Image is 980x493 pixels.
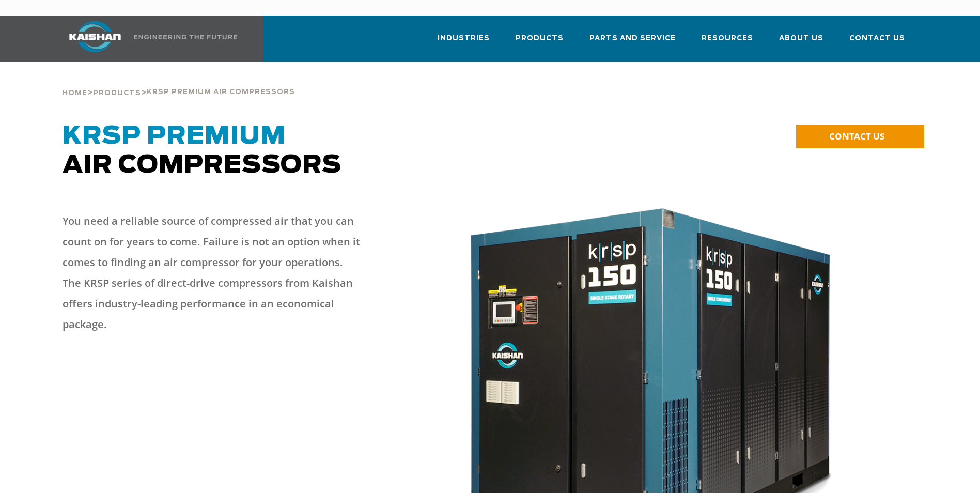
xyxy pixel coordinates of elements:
[134,35,237,39] img: Engineering the future
[63,124,341,178] span: Air Compressors
[147,89,295,96] span: krsp premium air compressors
[829,130,884,142] span: CONTACT US
[589,33,676,44] span: Parts and Service
[516,25,564,60] a: Products
[779,25,823,60] a: About Us
[62,88,87,97] a: Home
[849,33,905,44] span: Contact Us
[93,88,141,97] a: Products
[438,25,490,60] a: Industries
[62,62,295,101] div: > >
[702,25,753,60] a: Resources
[779,33,823,44] span: About Us
[438,33,490,44] span: Industries
[702,33,753,44] span: Resources
[796,125,924,148] a: CONTACT US
[56,16,239,62] a: Kaishan USA
[516,33,564,44] span: Products
[93,90,141,97] span: Products
[62,90,87,97] span: Home
[56,21,134,52] img: kaishan logo
[63,211,362,335] p: You need a reliable source of compressed air that you can count on for years to come. Failure is ...
[849,25,905,60] a: Contact Us
[589,25,676,60] a: Parts and Service
[63,124,286,149] span: KRSP Premium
